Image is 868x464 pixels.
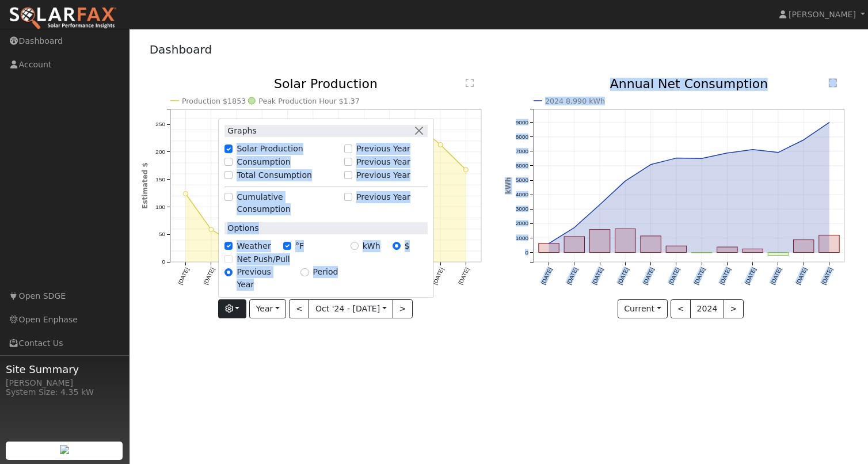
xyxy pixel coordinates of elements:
[155,204,165,210] text: 100
[821,267,834,286] text: [DATE]
[623,179,628,184] circle: onclick=""
[457,267,470,286] text: [DATE]
[237,156,290,168] label: Consumption
[224,222,258,234] label: Options
[693,267,706,286] text: [DATE]
[545,97,605,105] text: 2024 8,990 kWh
[566,267,579,286] text: [DATE]
[183,192,188,196] circle: onclick=""
[300,268,309,276] input: Period
[249,299,286,319] button: Year
[344,193,352,201] input: Previous Year
[283,242,291,250] input: °F
[393,242,401,250] input: $
[795,267,808,286] text: [DATE]
[393,299,413,319] button: >
[224,145,233,153] input: Solar Production
[9,6,117,31] img: SolarFax
[699,157,704,161] circle: onclick=""
[564,237,584,253] rect: onclick=""
[463,168,468,172] circle: onclick=""
[819,235,839,253] rect: onclick=""
[237,191,338,215] label: Cumulative Consumption
[224,158,233,166] input: Consumption
[572,226,577,230] circle: onclick=""
[525,249,528,256] text: 0
[224,171,233,179] input: Total Consumption
[539,244,559,253] rect: onclick=""
[356,191,410,203] label: Previous Year
[237,240,271,252] label: Weather
[666,246,686,253] rect: onclick=""
[351,242,359,250] input: kWh
[615,229,635,253] rect: onclick=""
[150,43,212,56] a: Dashboard
[177,267,190,286] text: [DATE]
[258,97,360,105] text: Peak Production Hour $1.37
[274,77,378,91] text: Solar Production
[610,77,768,91] text: Annual Net Consumption
[237,266,288,290] label: Previous Year
[690,299,724,319] button: 2024
[237,253,290,265] label: Net Push/Pull
[6,386,123,398] div: System Size: 4.35 kW
[224,125,257,137] label: Graphs
[344,145,352,153] input: Previous Year
[725,151,730,155] circle: onclick=""
[208,227,213,232] circle: onclick=""
[466,78,474,88] text: 
[591,267,604,286] text: [DATE]
[356,143,410,155] label: Previous Year
[344,158,352,166] input: Previous Year
[60,445,69,454] img: retrieve
[202,267,215,286] text: [DATE]
[516,134,529,140] text: 8000
[516,148,529,154] text: 7000
[516,119,529,125] text: 9000
[313,266,338,278] label: Period
[827,120,832,125] circle: onclick=""
[155,121,165,127] text: 250
[829,78,837,88] text: 
[155,176,165,182] text: 150
[692,253,712,253] rect: onclick=""
[356,169,410,181] label: Previous Year
[616,267,630,286] text: [DATE]
[356,156,410,168] label: Previous Year
[597,203,602,207] circle: onclick=""
[224,193,233,201] input: Cumulative Consumption
[717,247,737,252] rect: onclick=""
[794,240,814,253] rect: onclick=""
[540,267,553,286] text: [DATE]
[237,143,303,155] label: Solar Production
[641,236,661,253] rect: onclick=""
[516,220,529,227] text: 2000
[363,240,380,252] label: kWh
[158,231,165,238] text: 50
[6,377,123,389] div: [PERSON_NAME]
[770,267,783,286] text: [DATE]
[432,267,445,286] text: [DATE]
[438,143,443,147] circle: onclick=""
[516,177,529,184] text: 5000
[743,249,763,253] rect: onclick=""
[668,267,681,286] text: [DATE]
[309,299,393,319] button: Oct '24 - [DATE]
[155,149,165,155] text: 200
[724,299,744,319] button: >
[744,267,757,286] text: [DATE]
[516,192,529,198] text: 4000
[289,299,309,319] button: <
[295,240,304,252] label: °F
[516,162,529,169] text: 6000
[751,147,755,152] circle: onclick=""
[224,242,233,250] input: Weather
[344,171,352,179] input: Previous Year
[642,267,655,286] text: [DATE]
[6,362,123,377] span: Site Summary
[649,162,653,167] circle: onclick=""
[674,156,679,161] circle: onclick=""
[618,299,668,319] button: Current
[405,240,410,252] label: $
[224,268,233,276] input: Previous Year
